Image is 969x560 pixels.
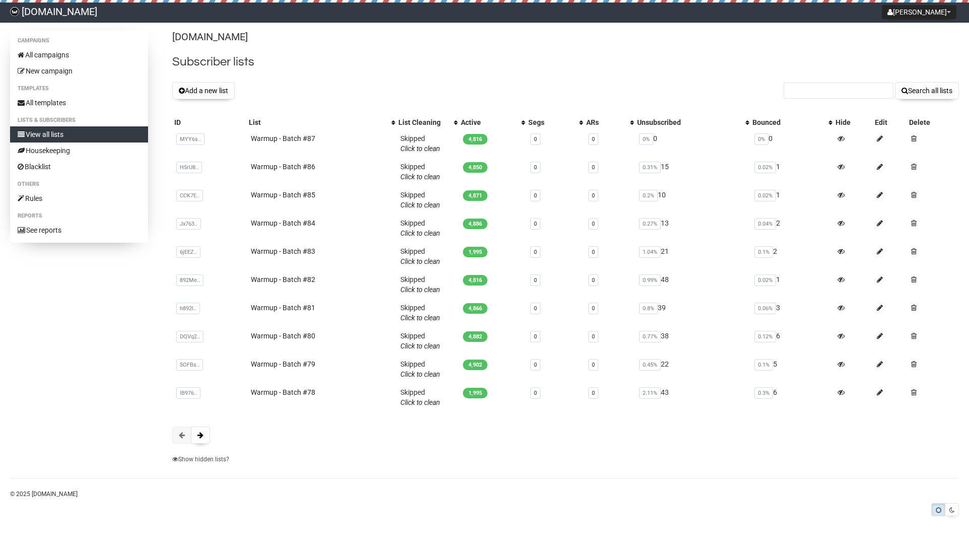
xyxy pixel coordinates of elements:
a: Warmup - Batch #86 [251,163,315,171]
a: 0 [592,390,595,396]
a: 0 [592,164,595,171]
th: ARs: No sort applied, activate to apply an ascending sort [584,115,635,129]
a: 0 [534,221,537,227]
span: 4,816 [463,275,488,286]
span: 0% [639,133,653,145]
span: H5rU8.. [176,162,202,173]
a: 0 [534,362,537,368]
a: Click to clean [400,342,440,350]
span: 4,871 [463,190,488,201]
a: 0 [534,164,537,171]
span: 0.02% [754,190,776,201]
span: Skipped [400,134,440,153]
span: 2.11% [639,387,661,399]
span: 0.02% [754,162,776,173]
td: 0 [635,129,750,158]
th: Unsubscribed: No sort applied, activate to apply an ascending sort [635,115,750,129]
span: 5OFBs.. [176,359,203,371]
a: All campaigns [10,47,148,63]
span: 4,882 [463,331,488,342]
span: IB976.. [176,387,200,399]
a: Click to clean [400,257,440,265]
span: Skipped [400,360,440,378]
span: 4,866 [463,303,488,314]
a: New campaign [10,63,148,79]
span: 0.8% [639,303,658,314]
a: Warmup - Batch #78 [251,388,315,396]
a: 0 [592,362,595,368]
div: ID [174,117,245,127]
span: 4,902 [463,360,488,370]
th: Active: No sort applied, activate to apply an ascending sort [459,115,526,129]
a: Click to clean [400,286,440,294]
p: [DOMAIN_NAME] [172,30,959,44]
a: 0 [534,277,537,284]
td: 10 [635,186,750,214]
div: Hide [836,117,871,127]
div: Active [461,117,516,127]
a: All templates [10,95,148,111]
span: 0.1% [754,246,773,258]
li: Reports [10,210,148,222]
a: Click to clean [400,370,440,378]
th: Edit: No sort applied, sorting is disabled [873,115,907,129]
span: 1.04% [639,246,661,258]
td: 2 [750,242,834,270]
a: View all lists [10,126,148,143]
li: Templates [10,83,148,95]
td: 38 [635,327,750,355]
span: 4,850 [463,162,488,173]
a: Click to clean [400,201,440,209]
a: Warmup - Batch #81 [251,304,315,312]
a: 0 [592,305,595,312]
a: 0 [534,249,537,255]
div: Unsubscribed [637,117,740,127]
span: 0.04% [754,218,776,230]
div: Delete [909,117,957,127]
a: Click to clean [400,398,440,406]
a: 0 [534,305,537,312]
th: Hide: No sort applied, sorting is disabled [834,115,873,129]
li: Others [10,178,148,190]
span: Skipped [400,332,440,350]
a: 0 [592,136,595,143]
span: 0.12% [754,331,776,342]
li: Lists & subscribers [10,114,148,126]
a: Click to clean [400,229,440,237]
a: Warmup - Batch #79 [251,360,315,368]
span: Jx763.. [176,218,201,230]
span: 0.02% [754,274,776,286]
span: 0.45% [639,359,661,371]
li: Campaigns [10,35,148,47]
a: Warmup - Batch #85 [251,191,315,199]
span: 0.31% [639,162,661,173]
a: 0 [534,390,537,396]
span: Skipped [400,163,440,181]
div: ARs [586,117,625,127]
a: 0 [534,192,537,199]
span: 6jEEZ.. [176,246,200,258]
a: Warmup - Batch #83 [251,247,315,255]
span: 0.06% [754,303,776,314]
a: Click to clean [400,145,440,153]
th: Delete: No sort applied, sorting is disabled [907,115,959,129]
td: 43 [635,383,750,411]
td: 6 [750,383,834,411]
td: 3 [750,299,834,327]
span: h892l.. [176,303,200,314]
a: Blacklist [10,159,148,175]
span: 0% [754,133,769,145]
a: See reports [10,222,148,238]
span: 4,816 [463,134,488,145]
button: Add a new list [172,82,235,99]
p: © 2025 [DOMAIN_NAME] [10,488,959,500]
td: 6 [750,327,834,355]
td: 15 [635,158,750,186]
td: 5 [750,355,834,383]
span: DQVq2.. [176,331,203,342]
div: List [249,117,386,127]
button: Search all lists [895,82,959,99]
img: 4602a8289f017bacdf0f1cd7fe411e40 [10,7,19,16]
td: 21 [635,242,750,270]
th: Bounced: No sort applied, activate to apply an ascending sort [750,115,834,129]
